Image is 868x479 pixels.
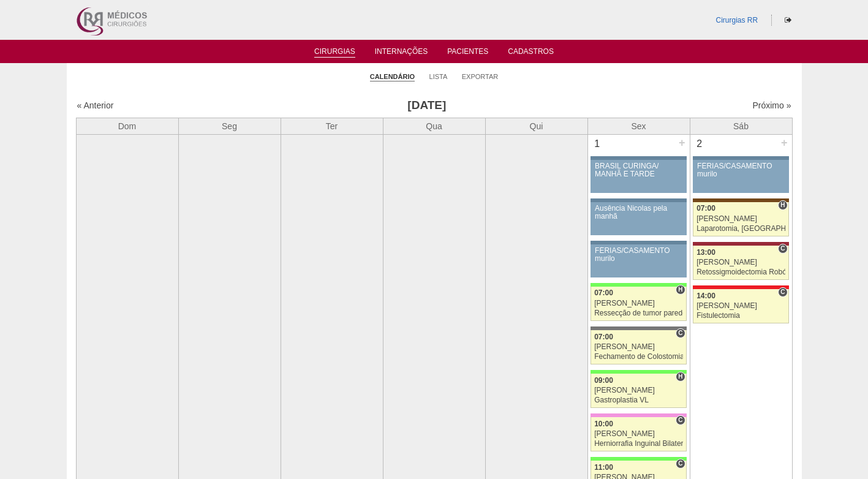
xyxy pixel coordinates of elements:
[715,16,758,25] a: Cirurgias RR
[696,292,715,300] span: 14:00
[693,156,788,160] div: Key: Aviso
[693,242,788,246] div: Key: Sírio Libanês
[696,215,785,223] div: [PERSON_NAME]
[778,244,787,254] span: Consultório
[778,287,787,297] span: Consultório
[462,72,499,81] a: Exportar
[594,463,613,472] span: 11:00
[690,118,792,134] th: Sáb
[594,289,613,297] span: 07:00
[676,415,685,425] span: Consultório
[697,162,785,178] div: FÉRIAS/CASAMENTO murilo
[594,430,683,438] div: [PERSON_NAME]
[485,118,587,134] th: Qui
[314,47,355,58] a: Cirurgias
[696,225,785,233] div: Laparotomia, [GEOGRAPHIC_DATA], Drenagem, Bridas
[429,72,448,81] a: Lista
[779,135,790,151] div: +
[76,118,178,134] th: Dom
[778,200,787,210] span: Hospital
[591,374,686,408] a: H 09:00 [PERSON_NAME] Gastroplastia VL
[693,160,788,193] a: FÉRIAS/CASAMENTO murilo
[591,244,686,277] a: FÉRIAS/CASAMENTO murilo
[375,47,428,59] a: Internações
[595,162,682,178] div: BRASIL CURINGA/ MANHÃ E TARDE
[696,302,785,310] div: [PERSON_NAME]
[591,202,686,235] a: Ausência Nicolas pela manhã
[677,135,687,151] div: +
[447,47,488,59] a: Pacientes
[591,241,686,244] div: Key: Aviso
[594,376,613,385] span: 09:00
[591,283,686,287] div: Key: Brasil
[594,333,613,341] span: 07:00
[696,312,785,320] div: Fistulectomia
[591,413,686,417] div: Key: Albert Einstein
[676,328,685,338] span: Consultório
[595,205,682,221] div: Ausência Nicolas pela manhã
[587,118,690,134] th: Sex
[508,47,554,59] a: Cadastros
[594,343,683,351] div: [PERSON_NAME]
[676,372,685,382] span: Hospital
[370,72,415,81] a: Calendário
[591,326,686,330] div: Key: Santa Catarina
[248,97,605,115] h3: [DATE]
[591,160,686,193] a: BRASIL CURINGA/ MANHÃ E TARDE
[281,118,383,134] th: Ter
[693,198,788,202] div: Key: Santa Joana
[595,247,682,263] div: FÉRIAS/CASAMENTO murilo
[696,248,715,257] span: 13:00
[594,353,683,361] div: Fechamento de Colostomia ou Enterostomia
[591,198,686,202] div: Key: Aviso
[690,135,709,153] div: 2
[588,135,607,153] div: 1
[693,289,788,323] a: C 14:00 [PERSON_NAME] Fistulectomia
[383,118,485,134] th: Qua
[676,459,685,469] span: Consultório
[591,457,686,461] div: Key: Brasil
[591,370,686,374] div: Key: Brasil
[693,285,788,289] div: Key: Assunção
[696,204,715,213] span: 07:00
[594,309,683,317] div: Ressecção de tumor parede abdominal pélvica
[594,396,683,404] div: Gastroplastia VL
[591,287,686,321] a: H 07:00 [PERSON_NAME] Ressecção de tumor parede abdominal pélvica
[696,268,785,276] div: Retossigmoidectomia Robótica
[591,156,686,160] div: Key: Aviso
[594,440,683,448] div: Herniorrafia Inguinal Bilateral
[178,118,281,134] th: Seg
[594,300,683,307] div: [PERSON_NAME]
[594,387,683,394] div: [PERSON_NAME]
[693,246,788,280] a: C 13:00 [PERSON_NAME] Retossigmoidectomia Robótica
[752,100,791,110] a: Próximo »
[696,258,785,266] div: [PERSON_NAME]
[785,17,791,24] i: Sair
[591,330,686,364] a: C 07:00 [PERSON_NAME] Fechamento de Colostomia ou Enterostomia
[693,202,788,236] a: H 07:00 [PERSON_NAME] Laparotomia, [GEOGRAPHIC_DATA], Drenagem, Bridas
[594,420,613,428] span: 10:00
[676,285,685,295] span: Hospital
[591,417,686,451] a: C 10:00 [PERSON_NAME] Herniorrafia Inguinal Bilateral
[77,100,114,110] a: « Anterior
